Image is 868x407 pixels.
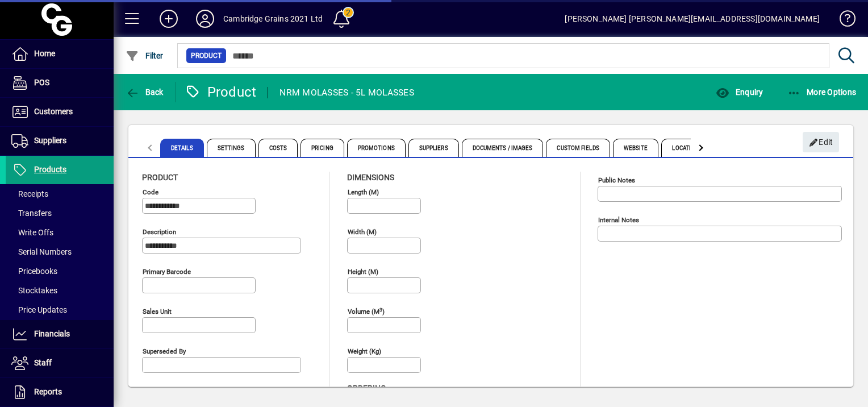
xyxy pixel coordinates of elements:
span: Financials [34,329,70,338]
span: Price Updates [11,305,67,314]
app-page-header-button: Back [114,82,176,102]
a: Write Offs [6,223,114,242]
span: Product [142,173,178,182]
a: Suppliers [6,127,114,155]
a: POS [6,69,114,97]
span: Edit [809,133,833,152]
span: Suppliers [34,136,66,145]
span: Serial Numbers [11,247,72,256]
span: Staff [34,358,52,367]
a: Transfers [6,204,114,223]
div: Cambridge Grains 2021 Ltd [223,10,323,28]
button: Add [151,9,187,29]
div: Product [185,83,257,101]
div: [PERSON_NAME] [PERSON_NAME][EMAIL_ADDRESS][DOMAIN_NAME] [565,10,820,28]
sup: 3 [379,306,382,312]
span: Pricing [301,139,344,157]
span: Receipts [11,189,48,198]
a: Stocktakes [6,281,114,300]
a: Reports [6,378,114,406]
span: Back [126,88,164,97]
span: Custom Fields [546,139,610,157]
span: Suppliers [408,139,459,157]
mat-label: Length (m) [348,188,379,196]
a: Price Updates [6,300,114,319]
span: Customers [34,107,73,116]
span: Enquiry [716,88,763,97]
a: Customers [6,98,114,126]
mat-label: Weight (Kg) [348,347,381,355]
span: Locations [661,139,713,157]
span: Home [34,49,55,58]
mat-label: Width (m) [348,228,377,236]
mat-label: Superseded by [143,347,186,355]
mat-label: Sales unit [143,308,172,315]
mat-label: Primary barcode [143,268,191,276]
span: Stocktakes [11,286,57,295]
span: Reports [34,387,62,396]
a: Knowledge Base [831,2,854,39]
span: Products [34,165,66,174]
mat-label: Internal Notes [598,216,639,224]
span: Pricebooks [11,267,57,276]
button: Enquiry [713,82,766,102]
a: Home [6,40,114,68]
mat-label: Volume (m ) [348,308,385,315]
button: Edit [803,132,839,152]
button: More Options [784,82,859,102]
span: Filter [126,51,164,60]
mat-label: Description [143,228,176,236]
button: Filter [123,45,166,66]
span: Website [613,139,659,157]
span: More Options [787,88,857,97]
a: Staff [6,349,114,377]
span: Settings [207,139,256,157]
span: Transfers [11,209,52,218]
button: Back [123,82,166,102]
span: Details [160,139,204,157]
button: Profile [187,9,223,29]
a: Serial Numbers [6,242,114,261]
span: Documents / Images [462,139,544,157]
span: POS [34,78,49,87]
span: Dimensions [347,173,394,182]
mat-label: Public Notes [598,176,635,184]
span: Costs [258,139,298,157]
span: Promotions [347,139,406,157]
a: Financials [6,320,114,348]
mat-label: Code [143,188,158,196]
span: Product [191,50,222,61]
span: Write Offs [11,228,53,237]
mat-label: Height (m) [348,268,378,276]
a: Receipts [6,184,114,204]
div: NRM MOLASSES - 5L MOLASSES [279,84,414,102]
a: Pricebooks [6,261,114,281]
